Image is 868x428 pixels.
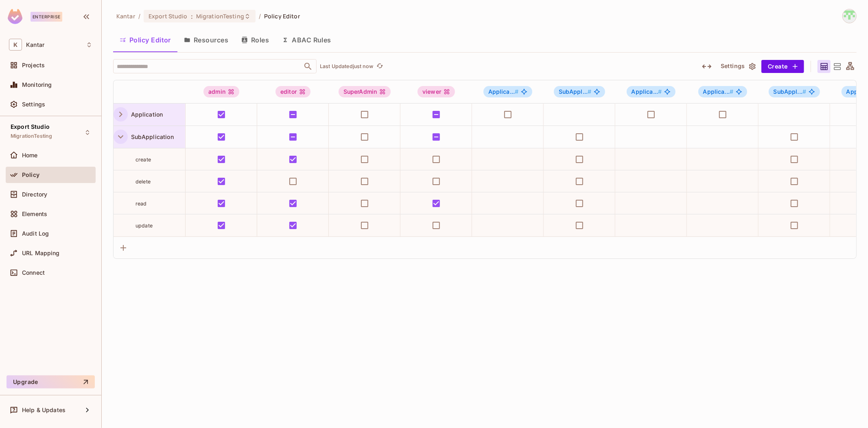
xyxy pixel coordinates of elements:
span: Connect [22,269,45,276]
span: # [730,88,733,95]
span: Projects [22,62,45,68]
span: Policy Editor [264,12,300,20]
img: SReyMgAAAABJRU5ErkJggg== [8,9,22,24]
button: Roles [235,30,275,50]
div: viewer [418,86,455,97]
span: SubAppl... [559,88,592,95]
span: Application#StandardUser [698,86,748,97]
span: Directory [22,191,47,198]
button: Upgrade [7,375,95,388]
span: # [658,88,662,95]
button: Open [302,61,314,72]
span: MigrationTesting [196,12,244,20]
span: Applica... [488,88,519,95]
span: Help & Updates [22,407,66,413]
span: delete [136,179,151,185]
button: Resources [177,30,235,50]
span: K [9,39,22,51]
span: URL Mapping [22,250,60,256]
span: Audit Log [22,230,49,237]
span: SubApplication#StandardUser [769,86,820,97]
span: Application#AdminUser [483,86,533,97]
span: create [136,157,151,163]
span: SubAppl... [774,88,807,95]
div: admin [203,86,239,97]
span: Export Studio [149,12,188,20]
span: SubApplication#AdminUser [554,86,606,97]
span: Applica... [632,88,662,95]
span: Monitoring [22,82,52,88]
span: Workspace: Kantar [26,42,44,48]
div: Enterprise [31,12,62,22]
span: Export Studio [11,124,50,130]
span: Home [22,152,38,159]
button: Policy Editor [113,30,177,50]
span: Policy [22,172,39,178]
div: editor [275,86,310,97]
span: MigrationTesting [11,133,52,139]
span: : [190,13,193,20]
span: Click to refresh data [373,62,385,71]
span: Application [128,111,163,118]
button: refresh [375,62,385,71]
span: Applica... [703,88,734,95]
img: Devesh.Kumar@Kantar.com [843,9,856,23]
span: Elements [22,211,47,217]
span: # [515,88,518,95]
button: ABAC Rules [275,30,338,50]
span: read [136,201,147,207]
span: Application#AdminViewer [627,86,676,97]
button: Settings [717,60,758,73]
span: # [802,88,806,95]
button: Create [761,60,804,73]
div: SuperAdmin [339,86,391,97]
span: the active workspace [116,12,135,20]
li: / [259,12,261,20]
span: SubApplication [128,133,174,140]
span: refresh [376,62,383,71]
li: / [138,12,140,20]
span: update [136,223,153,229]
span: Settings [22,101,45,108]
p: Last Updated just now [320,63,373,70]
span: # [588,88,591,95]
